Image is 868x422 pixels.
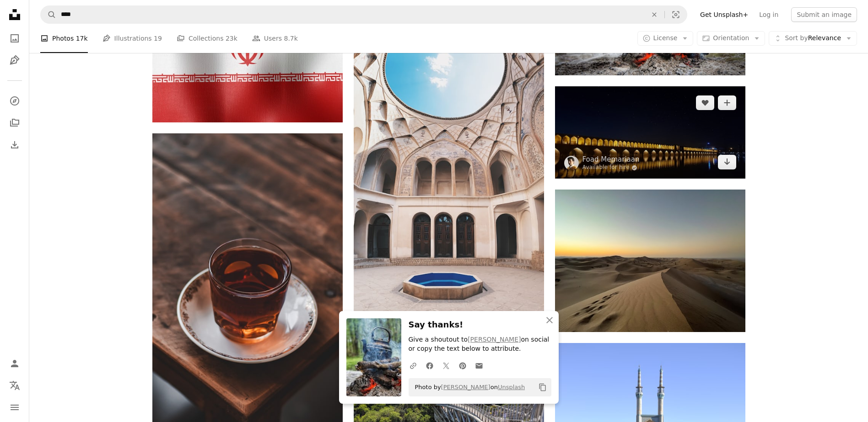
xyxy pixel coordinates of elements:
[152,298,343,306] a: clear glass cup on white and black ceramic saucer
[555,257,745,265] a: the sun is setting over the sand dunes
[5,29,24,47] a: Photos
[5,354,24,373] a: Log in / Sign up
[252,24,298,53] a: Users 8.7k
[582,155,640,164] a: Foad Memariaan
[41,6,56,23] button: Search Unsplash
[5,51,24,69] a: Illustrations
[438,356,454,375] a: Share on Twitter
[5,5,24,26] a: Home — Unsplash
[177,24,237,53] a: Collections 23k
[644,6,664,23] button: Clear
[354,168,544,176] a: low angle photography of white concrete building under blue sky during daytime
[409,335,551,353] p: Give a shoutout to on social or copy the text below to attribute.
[564,156,579,170] img: Go to Foad Memariaan's profile
[421,356,438,375] a: Share on Facebook
[154,33,162,43] span: 19
[468,336,521,343] a: [PERSON_NAME]
[697,31,765,46] button: Orientation
[695,7,754,22] a: Get Unsplash+
[791,7,857,22] button: Submit an image
[409,318,551,332] h3: Say thanks!
[354,11,544,333] img: low angle photography of white concrete building under blue sky during daytime
[535,380,550,395] button: Copy to clipboard
[718,95,736,110] button: Add to Collection
[785,34,841,43] span: Relevance
[555,86,745,179] img: a large stone bridge over a body of water
[769,31,857,46] button: Sort byRelevance
[555,190,745,332] img: the sun is setting over the sand dunes
[441,384,491,390] a: [PERSON_NAME]
[713,34,749,42] span: Orientation
[665,6,687,23] button: Visual search
[5,114,24,132] a: Collections
[582,164,640,171] a: Available for hire
[498,384,525,390] a: Unsplash
[637,31,694,46] button: License
[5,136,24,154] a: Download History
[696,95,714,110] button: Like
[754,7,784,22] a: Log in
[653,34,678,42] span: License
[5,92,24,110] a: Explore
[454,356,471,375] a: Share on Pinterest
[102,24,162,53] a: Illustrations 19
[284,33,298,43] span: 8.7k
[5,398,24,417] button: Menu
[555,128,745,137] a: a large stone bridge over a body of water
[40,5,687,24] form: Find visuals sitewide
[354,402,544,411] a: Tabi'at Bridge links two large urban parks in Tehran over a busy freeway.
[226,33,237,43] span: 23k
[410,380,525,395] span: Photo by on
[785,34,808,42] span: Sort by
[5,376,24,395] button: Language
[471,356,487,375] a: Share over email
[718,155,736,169] a: Download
